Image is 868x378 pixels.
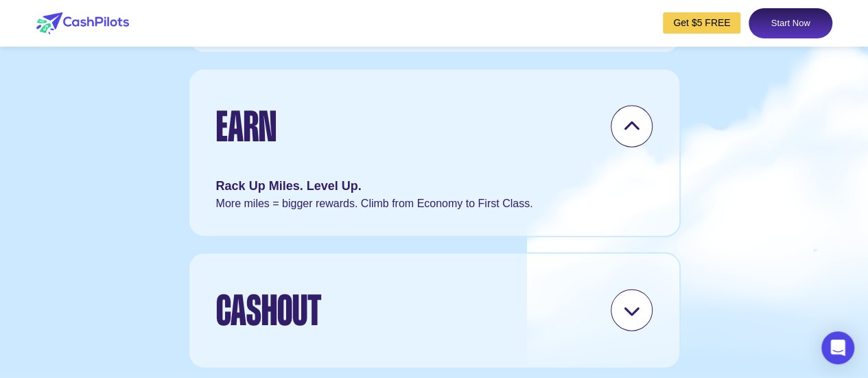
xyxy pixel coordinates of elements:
img: logo [36,12,129,34]
a: Start Now [749,8,832,38]
div: Rack Up Miles. Level Up. [216,177,653,196]
div: Cashout [216,278,322,344]
div: More miles = bigger rewards. Climb from Economy to First Class. [216,196,653,212]
div: Open Intercom Messenger [821,331,854,364]
div: Earn [216,94,277,160]
a: Get $5 FREE [663,12,740,34]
